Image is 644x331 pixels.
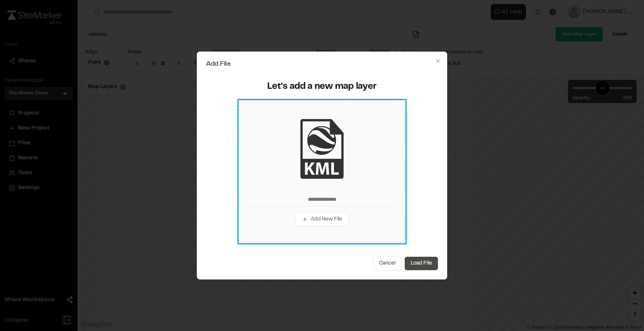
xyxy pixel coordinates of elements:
[211,81,433,93] div: Let's add a new map layer
[296,213,348,226] button: Add New File
[239,100,405,243] div: Add New File
[373,257,402,270] button: Cancel
[405,257,438,270] button: Load File
[206,61,438,68] h2: Add File
[292,119,352,179] img: kml_black_icon.png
